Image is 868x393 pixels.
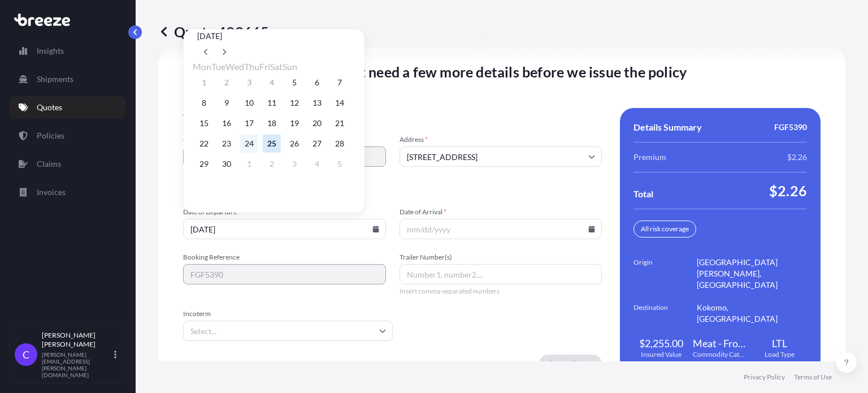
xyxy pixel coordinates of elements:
[641,350,682,359] span: Insured Value
[400,135,602,144] span: Address
[633,257,697,291] span: Origin
[539,355,602,373] button: Create Policy
[263,94,281,112] button: 11
[218,155,236,173] button: 30
[259,61,270,72] span: Friday
[10,153,126,175] a: Claims
[548,358,593,369] p: Create Policy
[218,94,236,112] button: 9
[765,350,795,359] span: Load Type
[633,221,696,237] div: All risk coverage
[331,74,349,92] button: 7
[10,96,126,119] a: Quotes
[633,152,666,163] span: Premium
[37,45,64,57] p: Insights
[283,61,297,72] span: Sunday
[400,219,602,239] input: mm/dd/yyyy
[183,108,602,122] span: Cargo Owner Details
[633,188,653,200] span: Total
[308,74,326,92] button: 6
[263,155,281,173] button: 2
[193,61,211,72] span: Monday
[693,350,748,359] span: Commodity Category
[195,155,213,173] button: 29
[400,253,602,262] span: Trailer Number(s)
[42,351,112,378] p: [PERSON_NAME][EMAIL_ADDRESS][PERSON_NAME][DOMAIN_NAME]
[331,94,349,112] button: 14
[308,94,326,112] button: 13
[639,336,683,350] span: $2,255.00
[244,61,259,72] span: Thursday
[744,373,785,382] a: Privacy Policy
[197,29,351,43] div: [DATE]
[240,94,258,112] button: 10
[270,61,283,72] span: Saturday
[285,74,303,92] button: 5
[331,155,349,173] button: 5
[285,114,303,132] button: 19
[37,102,62,113] p: Quotes
[774,122,807,133] span: FGF5390
[42,331,112,349] p: [PERSON_NAME] [PERSON_NAME]
[183,309,393,318] span: Incoterm
[331,135,349,153] button: 28
[263,135,281,153] button: 25
[218,114,236,132] button: 16
[697,257,807,291] span: [GEOGRAPHIC_DATA][PERSON_NAME], [GEOGRAPHIC_DATA]
[183,180,602,194] span: Shipment details
[285,155,303,173] button: 3
[183,264,386,284] input: Your internal reference
[37,130,64,141] p: Policies
[769,182,807,200] span: $2.26
[10,181,126,204] a: Invoices
[158,23,269,41] p: Quote 499665
[697,302,807,325] span: Kokomo, [GEOGRAPHIC_DATA]
[10,68,126,90] a: Shipments
[263,74,281,92] button: 4
[218,74,236,92] button: 2
[37,158,61,170] p: Claims
[240,135,258,153] button: 24
[211,61,225,72] span: Tuesday
[37,74,73,85] p: Shipments
[195,114,213,132] button: 15
[794,373,832,382] a: Terms of Use
[183,253,386,262] span: Booking Reference
[195,74,213,92] button: 1
[183,219,386,239] input: mm/dd/yyyy
[317,63,687,81] span: We just need a few more details before we issue the policy
[787,152,807,163] span: $2.26
[308,155,326,173] button: 4
[195,94,213,112] button: 8
[263,114,281,132] button: 18
[285,94,303,112] button: 12
[331,114,349,132] button: 21
[633,302,697,325] span: Destination
[633,122,702,133] span: Details Summary
[308,114,326,132] button: 20
[218,135,236,153] button: 23
[400,208,602,217] span: Date of Arrival
[37,187,66,198] p: Invoices
[308,135,326,153] button: 27
[23,349,29,360] span: C
[240,155,258,173] button: 1
[400,146,602,167] input: Cargo owner address
[10,124,126,147] a: Policies
[400,264,602,284] input: Number1, number2,...
[400,287,602,296] span: Insert comma-separated numbers
[10,40,126,62] a: Insights
[225,61,244,72] span: Wednesday
[693,336,748,350] span: Meat - Frozen
[285,135,303,153] button: 26
[195,135,213,153] button: 22
[772,336,787,350] span: LTL
[183,321,393,341] input: Select...
[240,114,258,132] button: 17
[240,74,258,92] button: 3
